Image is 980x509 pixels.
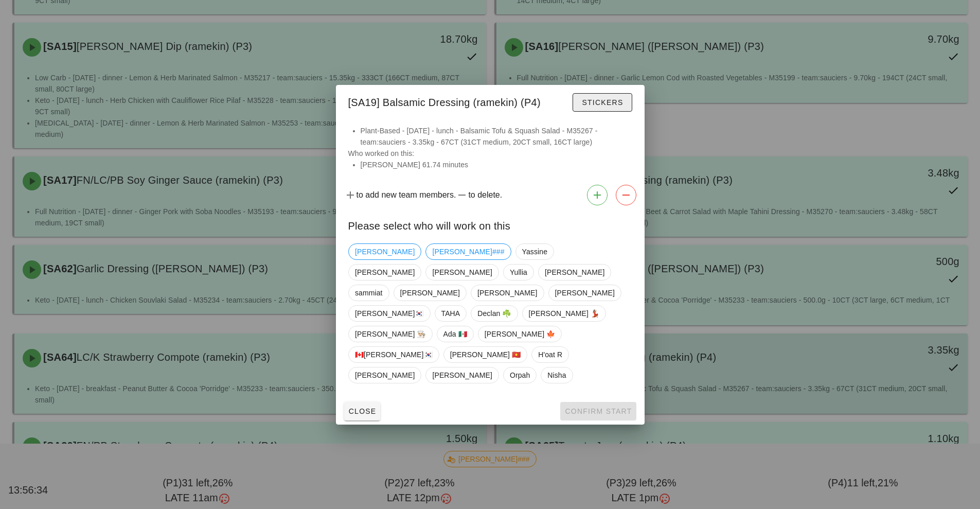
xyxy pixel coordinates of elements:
span: [PERSON_NAME] [432,367,492,383]
span: [PERSON_NAME] 🍁 [484,326,555,342]
span: TAHA [441,306,460,321]
button: Stickers [573,93,632,112]
span: [PERSON_NAME] 👨🏼‍🍳 [355,326,426,342]
span: [PERSON_NAME] [400,285,459,301]
span: Close [348,407,377,415]
div: to add new team members. to delete. [336,181,645,209]
div: Please select who will work on this [336,209,645,239]
button: Close [344,402,381,420]
span: 🇨🇦[PERSON_NAME]🇰🇷 [355,347,433,362]
span: [PERSON_NAME] [555,285,614,301]
span: sammiat [355,285,383,301]
span: Stickers [581,98,623,107]
span: [PERSON_NAME]### [432,244,504,259]
li: Plant-Based - [DATE] - lunch - Balsamic Tofu & Squash Salad - M35267 - team:sauciers - 3.35kg - 6... [361,125,632,148]
span: Declan ☘️ [477,306,511,321]
span: [PERSON_NAME] [355,367,415,383]
span: [PERSON_NAME] 💃🏽 [528,306,599,321]
li: [PERSON_NAME] 61.74 minutes [361,159,632,170]
span: [PERSON_NAME] [355,265,415,280]
span: Ada 🇲🇽 [443,326,467,342]
span: H'oat R [538,347,562,362]
span: Nisha [547,367,566,383]
div: [SA19] Balsamic Dressing (ramekin) (P4) [336,85,645,117]
span: [PERSON_NAME] 🇻🇳 [450,347,521,362]
span: Yassine [522,244,547,259]
span: Yullia [509,265,527,280]
span: [PERSON_NAME] [432,265,492,280]
span: [PERSON_NAME] [477,285,537,301]
div: Who worked on this: [336,125,645,181]
span: [PERSON_NAME] [355,244,415,259]
span: [PERSON_NAME] [544,265,604,280]
span: Orpah [509,367,529,383]
span: [PERSON_NAME]🇰🇷 [355,306,424,321]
